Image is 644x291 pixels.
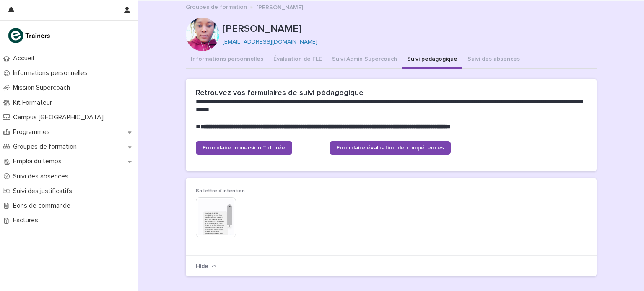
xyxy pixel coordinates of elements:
[462,51,525,69] button: Suivi des absences
[10,99,59,107] p: Kit Formateur
[330,141,451,155] a: Formulaire évaluation de compétences
[186,2,247,11] a: Groupes de formation
[203,145,286,151] span: Formulaire Immersion Tutorée
[10,69,94,77] p: Informations personnelles
[268,51,327,69] button: Évaluation de FLE
[10,113,110,121] p: Campus [GEOGRAPHIC_DATA]
[223,23,593,35] p: [PERSON_NAME]
[7,27,53,44] img: K0CqGN7SDeD6s4JG8KQk
[10,54,41,62] p: Accueil
[327,51,402,69] button: Suivi Admin Supercoach
[186,51,268,69] button: Informations personnelles
[10,187,79,195] p: Suivi des justificatifs
[10,143,83,151] p: Groupes de formation
[196,89,364,98] h2: Retrouvez vos formulaires de suivi pédagogique
[336,145,444,151] span: Formulaire évaluation de compétences
[256,2,303,11] p: [PERSON_NAME]
[10,216,45,224] p: Factures
[10,202,77,210] p: Bons de commande
[10,128,57,136] p: Programmes
[10,173,75,180] p: Suivi des absences
[10,157,68,165] p: Emploi du temps
[223,39,317,45] a: [EMAIL_ADDRESS][DOMAIN_NAME]
[196,263,216,269] button: Hide
[196,141,292,155] a: Formulaire Immersion Tutorée
[10,84,77,92] p: Mission Supercoach
[402,51,462,69] button: Suivi pédagogique
[196,188,245,193] span: Sa lettre d'intention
